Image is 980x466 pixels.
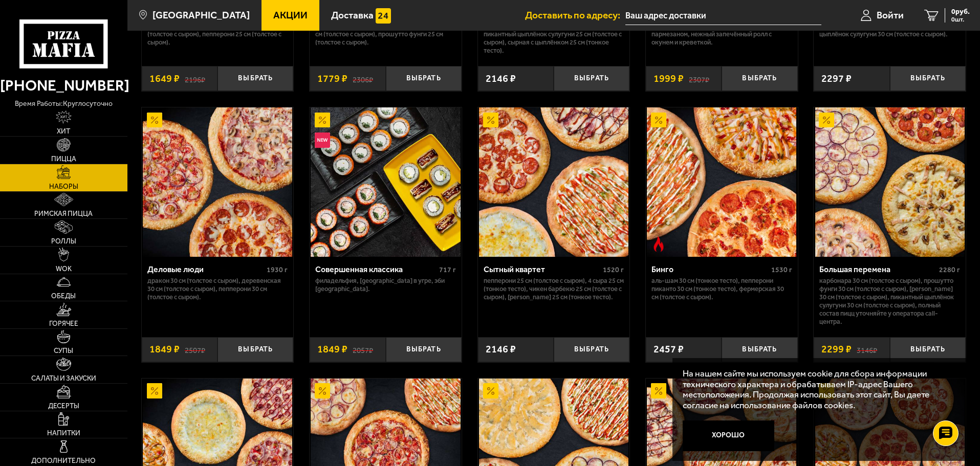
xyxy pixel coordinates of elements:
[310,107,462,257] a: АкционныйНовинкаСовершенная классика
[484,14,624,55] p: Мясная с грибами 25 см (тонкое тесто), Пепперони Пиканто 25 см (тонкое тесто), Пикантный цыплёнок...
[814,107,966,257] a: АкционныйБольшая перемена
[147,277,288,301] p: Дракон 30 см (толстое с сыром), Деревенская 30 см (толстое с сыром), Пепперони 30 см (толстое с с...
[939,265,960,274] span: 2280 г
[890,66,966,91] button: Выбрать
[34,210,93,217] span: Римская пицца
[142,107,294,257] a: АкционныйДеловые люди
[651,383,666,398] img: Акционный
[478,107,630,257] a: АкционныйСытный квартет
[31,457,96,464] span: Дополнительно
[386,66,462,91] button: Выбрать
[185,344,205,354] s: 2507 ₽
[819,264,937,274] div: Большая перемена
[654,344,684,354] span: 2457 ₽
[479,107,628,257] img: Сытный квартет
[315,264,437,274] div: Совершенная классика
[819,113,834,128] img: Акционный
[651,113,666,128] img: Акционный
[483,113,498,128] img: Акционный
[149,74,180,84] span: 1649 ₽
[646,107,798,257] a: АкционныйОстрое блюдоБинго
[48,403,79,410] span: Десерты
[317,344,347,354] span: 1849 ₽
[353,74,373,84] s: 2306 ₽
[651,264,769,274] div: Бинго
[54,347,73,354] span: Супы
[625,6,821,25] input: Ваш адрес доставки
[217,66,293,91] button: Выбрать
[525,10,625,20] span: Доставить по адресу:
[153,10,250,20] span: [GEOGRAPHIC_DATA]
[890,337,966,362] button: Выбрать
[149,344,180,354] span: 1849 ₽
[376,8,391,24] img: 15daf4d41897b9f0e9f617042186c801.svg
[49,183,78,190] span: Наборы
[484,277,624,301] p: Пепперони 25 см (толстое с сыром), 4 сыра 25 см (тонкое тесто), Чикен Барбекю 25 см (толстое с сы...
[651,277,792,301] p: Аль-Шам 30 см (тонкое тесто), Пепперони Пиканто 30 см (тонкое тесто), Фермерская 30 см (толстое с...
[315,132,330,148] img: Новинка
[273,10,308,20] span: Акции
[647,107,796,257] img: Бинго
[317,74,347,84] span: 1779 ₽
[49,320,78,327] span: Горячее
[689,74,709,84] s: 2307 ₽
[185,74,205,84] s: 2196 ₽
[554,337,629,362] button: Выбрать
[877,10,904,20] span: Войти
[315,383,330,398] img: Акционный
[554,66,629,91] button: Выбрать
[722,337,797,362] button: Выбрать
[311,107,460,257] img: Совершенная классика
[51,156,76,163] span: Пицца
[47,430,80,437] span: Напитки
[267,265,288,274] span: 1930 г
[815,107,965,257] img: Большая перемена
[486,344,516,354] span: 2146 ₽
[857,344,877,354] s: 3146 ₽
[147,113,162,128] img: Акционный
[315,277,456,293] p: Филадельфия, [GEOGRAPHIC_DATA] в угре, Эби [GEOGRAPHIC_DATA].
[331,10,374,20] span: Доставка
[654,74,684,84] span: 1999 ₽
[483,383,498,398] img: Акционный
[51,293,76,300] span: Обеды
[771,265,792,274] span: 1530 г
[722,66,797,91] button: Выбрать
[57,128,70,135] span: Хит
[951,16,970,23] span: 0 шт.
[951,8,970,15] span: 0 руб.
[386,337,462,362] button: Выбрать
[821,344,852,354] span: 2299 ₽
[683,420,775,451] button: Хорошо
[439,265,456,274] span: 717 г
[821,74,852,84] span: 2297 ₽
[56,265,72,273] span: WOK
[51,238,76,245] span: Роллы
[683,368,950,411] p: На нашем сайте мы используем cookie для сбора информации технического характера и обрабатываем IP...
[819,277,960,326] p: Карбонара 30 см (толстое с сыром), Прошутто Фунги 30 см (толстое с сыром), [PERSON_NAME] 30 см (т...
[315,113,330,128] img: Акционный
[486,74,516,84] span: 2146 ₽
[143,107,292,257] img: Деловые люди
[147,383,162,398] img: Акционный
[353,344,373,354] s: 2057 ₽
[651,236,666,252] img: Острое блюдо
[484,264,601,274] div: Сытный квартет
[147,264,265,274] div: Деловые люди
[31,375,96,382] span: Салаты и закуски
[603,265,624,274] span: 1520 г
[217,337,293,362] button: Выбрать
